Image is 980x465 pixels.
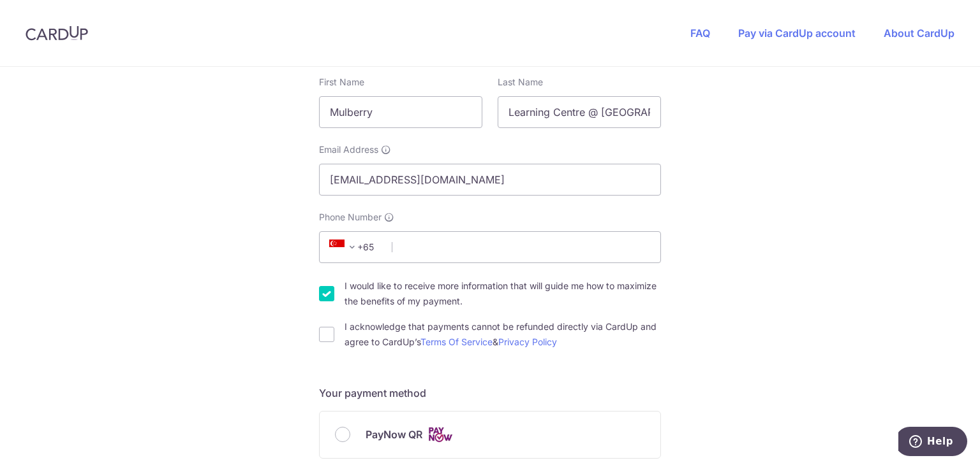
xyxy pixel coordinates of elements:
iframe: Opens a widget where you can find more information [898,427,967,459]
label: I acknowledge that payments cannot be refunded directly via CardUp and agree to CardUp’s & [345,319,661,350]
input: Email address [319,164,661,196]
span: +65 [329,240,360,255]
img: CardUp [26,25,88,41]
span: PayNow QR [366,427,422,442]
a: About CardUp [884,27,954,39]
a: Pay via CardUp account [738,27,856,39]
img: Cards logo [427,427,453,443]
span: Email Address [319,143,378,156]
label: I would like to receive more information that will guide me how to maximize the benefits of my pa... [345,278,661,309]
div: PayNow QR Cards logo [335,427,645,443]
span: +65 [325,240,383,255]
a: FAQ [690,27,710,39]
h5: Your payment method [319,385,661,401]
a: Terms Of Service [420,336,493,347]
input: Last name [498,96,661,128]
input: First name [319,96,482,128]
span: Phone Number [319,211,382,224]
label: Last Name [498,76,543,89]
a: Privacy Policy [498,336,557,347]
label: First Name [319,76,364,89]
